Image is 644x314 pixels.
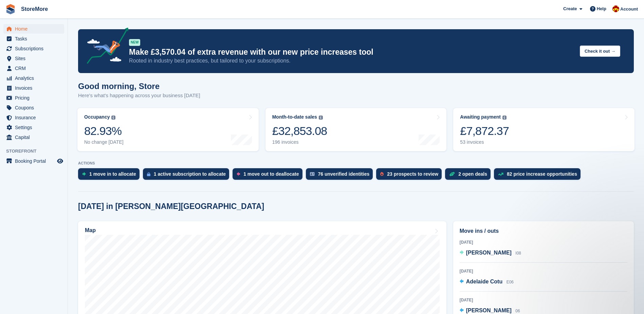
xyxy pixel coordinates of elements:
a: menu [3,123,64,132]
img: move_ins_to_allocate_icon-fdf77a2bb77ea45bf5b3d319d69a93e2d87916cf1d5bf7949dd705db3b84f3ca.svg [82,172,86,176]
div: 1 move in to allocate [89,171,136,177]
span: Settings [15,123,56,132]
span: Sites [15,54,56,63]
img: icon-info-grey-7440780725fd019a000dd9b08b2336e03edf1995a4989e88bcd33f0948082b44.svg [319,116,323,120]
a: StoreMore [18,3,51,15]
img: verify_identity-adf6edd0f0f0b5bbfe63781bf79b02c33cf7c696d77639b501bdc392416b5a36.svg [310,172,315,176]
span: I08 [515,251,521,256]
span: Storefront [6,148,68,155]
div: 196 invoices [272,139,327,145]
h2: Move ins / outs [460,227,627,235]
p: Rooted in industry best practices, but tailored to your subscriptions. [129,57,574,65]
a: 1 active subscription to allocate [143,168,233,183]
div: NEW [129,39,140,46]
div: Awaiting payment [460,114,501,120]
img: price_increase_opportunities-93ffe204e8149a01c8c9dc8f82e8f89637d9d84a8eef4429ea346261dce0b2c0.svg [498,173,503,176]
div: [DATE] [460,268,627,274]
span: Tasks [15,34,56,43]
a: menu [3,83,64,93]
span: E06 [507,280,514,284]
span: [PERSON_NAME] [466,250,512,256]
a: 2 open deals [445,168,494,183]
span: Adelaide Cotu [466,279,503,284]
h2: [DATE] in [PERSON_NAME][GEOGRAPHIC_DATA] [78,202,264,211]
img: price-adjustments-announcement-icon-8257ccfd72463d97f412b2fc003d46551f7dbcb40ab6d574587a9cd5c0d94... [81,28,129,66]
div: 1 move out to deallocate [243,171,299,177]
a: menu [3,54,64,63]
div: 2 open deals [458,171,487,177]
div: [DATE] [460,239,627,245]
div: 82 price increase opportunities [507,171,577,177]
a: 1 move out to deallocate [233,168,306,183]
a: 82 price increase opportunities [494,168,584,183]
img: prospect-51fa495bee0391a8d652442698ab0144808aea92771e9ea1ae160a38d050c398.svg [380,172,384,176]
img: stora-icon-8386f47178a22dfd0bd8f6a31ec36ba5ce8667c1dd55bd0f319d3a0aa187defe.svg [5,4,16,14]
span: 06 [515,309,520,313]
div: £32,853.08 [272,124,327,138]
div: £7,872.37 [460,124,509,138]
a: menu [3,73,64,83]
a: Month-to-date sales £32,853.08 196 invoices [265,108,447,151]
a: 1 move in to allocate [78,168,143,183]
span: Coupons [15,103,56,112]
img: move_outs_to_deallocate_icon-f764333ba52eb49d3ac5e1228854f67142a1ed5810a6f6cc68b1a99e826820c5.svg [237,172,240,176]
a: 23 prospects to review [376,168,445,183]
span: Home [15,24,56,34]
div: Month-to-date sales [272,114,317,120]
div: 53 invoices [460,139,509,145]
span: Subscriptions [15,44,56,53]
img: Store More Team [612,5,619,12]
span: Capital [15,133,56,142]
img: deal-1b604bf984904fb50ccaf53a9ad4b4a5d6e5aea283cecdc64d6e3604feb123c2.svg [449,172,455,176]
h2: Map [85,227,96,233]
a: menu [3,24,64,34]
p: ACTIONS [78,161,634,165]
span: Pricing [15,93,56,103]
span: Help [597,5,606,12]
a: Occupancy 82.93% No change [DATE] [77,108,259,151]
div: 76 unverified identities [318,171,370,177]
a: menu [3,93,64,103]
a: menu [3,34,64,43]
img: icon-info-grey-7440780725fd019a000dd9b08b2336e03edf1995a4989e88bcd33f0948082b44.svg [502,116,507,120]
a: menu [3,44,64,53]
div: 82.93% [84,124,124,138]
a: 76 unverified identities [306,168,376,183]
a: menu [3,64,64,73]
span: CRM [15,64,56,73]
span: Invoices [15,83,56,93]
a: menu [3,133,64,142]
a: Adelaide Cotu E06 [460,278,514,286]
div: 1 active subscription to allocate [154,171,226,177]
h1: Good morning, Store [78,82,200,91]
p: Here's what's happening across your business [DATE] [78,92,200,100]
img: active_subscription_to_allocate_icon-d502201f5373d7db506a760aba3b589e785aa758c864c3986d89f69b8ff3... [147,172,150,176]
a: menu [3,103,64,112]
div: [DATE] [460,297,627,303]
span: [PERSON_NAME] [466,308,512,313]
a: menu [3,113,64,122]
a: menu [3,156,64,166]
span: Create [563,5,577,12]
p: Make £3,570.04 of extra revenue with our new price increases tool [129,47,574,57]
span: Analytics [15,73,56,83]
a: Awaiting payment £7,872.37 53 invoices [453,108,634,151]
button: Check it out → [580,46,620,57]
div: No change [DATE] [84,139,124,145]
a: [PERSON_NAME] I08 [460,249,521,258]
span: Account [620,6,638,13]
div: Occupancy [84,114,110,120]
span: Booking Portal [15,156,56,166]
span: Insurance [15,113,56,122]
a: Preview store [56,157,64,165]
div: 23 prospects to review [387,171,438,177]
img: icon-info-grey-7440780725fd019a000dd9b08b2336e03edf1995a4989e88bcd33f0948082b44.svg [111,116,115,120]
